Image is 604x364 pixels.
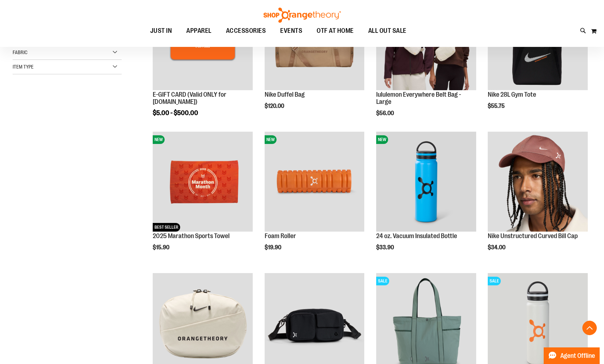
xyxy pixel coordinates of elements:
[153,244,170,251] span: $15.90
[376,277,389,285] span: SALE
[488,103,506,109] span: $55.75
[376,110,395,117] span: $56.00
[544,347,600,364] button: Agent Offline
[488,91,536,98] a: Nike 28L Gym Tote
[376,232,457,240] a: 24 oz. Vacuum Insulated Bottle
[488,132,588,232] img: Nike Unstructured Curved Bill Cap
[376,135,388,144] span: NEW
[280,23,302,39] span: EVENTS
[368,23,407,39] span: ALL OUT SALE
[488,232,578,240] a: Nike Unstructured Curved Bill Cap
[153,232,230,240] a: 2025 Marathon Sports Towel
[226,23,266,39] span: ACCESSORIES
[265,91,305,98] a: Nike Duffel Bag
[265,135,277,144] span: NEW
[261,128,368,269] div: product
[265,103,285,109] span: $120.00
[153,132,253,233] a: 2025 Marathon Sports TowelNEWBEST SELLER
[13,64,34,70] span: Item Type
[582,321,597,335] button: Back To Top
[484,128,591,269] div: product
[153,109,198,117] span: $5.00 - $500.00
[376,132,476,233] a: 24 oz. Vacuum Insulated BottleNEW
[150,23,172,39] span: JUST IN
[153,132,253,232] img: 2025 Marathon Sports Towel
[149,128,256,269] div: product
[265,232,296,240] a: Foam Roller
[13,49,27,55] span: Fabric
[265,132,365,233] a: Foam RollerNEW
[376,91,461,105] a: lululemon Everywhere Belt Bag - Large
[488,132,588,233] a: Nike Unstructured Curved Bill Cap
[488,244,507,251] span: $34.00
[373,128,480,269] div: product
[376,244,395,251] span: $33.90
[265,244,282,251] span: $19.90
[153,135,165,144] span: NEW
[186,23,212,39] span: APPAREL
[153,91,226,105] a: E-GIFT CARD (Valid ONLY for [DOMAIN_NAME])
[262,8,342,23] img: Shop Orangetheory
[488,277,501,285] span: SALE
[317,23,354,39] span: OTF AT HOME
[376,132,476,232] img: 24 oz. Vacuum Insulated Bottle
[560,352,595,359] span: Agent Offline
[265,132,365,232] img: Foam Roller
[153,223,180,232] span: BEST SELLER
